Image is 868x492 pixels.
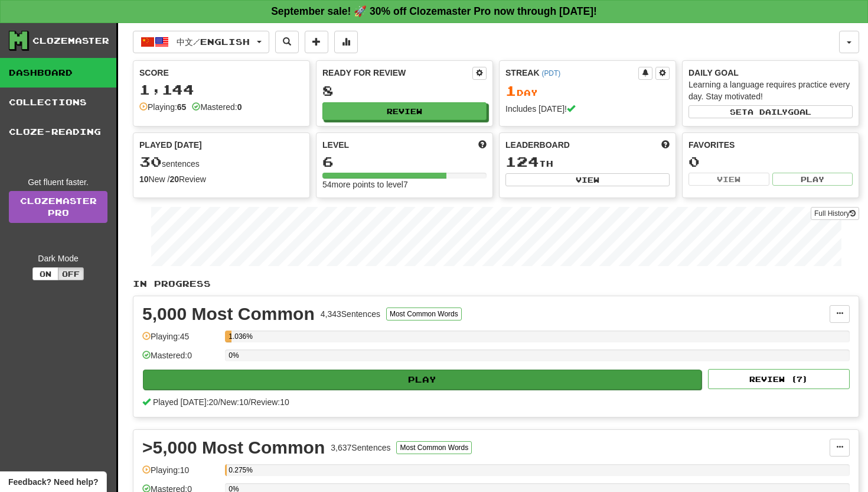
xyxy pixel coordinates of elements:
[661,139,670,151] span: This week in points, UTC
[139,67,304,79] div: Score
[9,191,107,223] a: ClozemasterPro
[541,69,560,77] a: (PDT)
[250,397,289,407] span: Review: 10
[143,370,701,390] button: Play
[32,267,58,280] button: On
[305,31,328,53] button: Add sentence to collection
[688,67,853,79] div: Daily Goal
[229,331,231,342] div: 1.036%
[177,37,250,47] span: 中文 / English
[142,439,325,457] div: >5,000 Most Common
[8,476,98,488] span: Open feedback widget
[322,67,472,79] div: Ready for Review
[220,397,248,407] span: New: 10
[322,139,349,151] span: Level
[169,174,179,184] strong: 20
[386,307,462,321] button: Most Common Words
[133,278,859,290] p: In Progress
[478,139,487,151] span: Score more points to level up
[237,102,242,112] strong: 0
[708,369,850,389] button: Review (7)
[142,464,219,484] div: Playing: 10
[505,154,670,170] div: th
[142,331,219,350] div: Playing: 45
[32,35,109,47] div: Clozemaster
[688,139,853,151] div: Favorites
[139,101,186,113] div: Playing:
[331,442,390,454] div: 3,637 Sentences
[322,154,487,169] div: 6
[139,153,162,170] span: 30
[505,139,570,151] span: Leaderboard
[142,305,315,323] div: 5,000 Most Common
[396,441,472,454] button: Most Common Words
[505,82,517,99] span: 1
[772,173,853,186] button: Play
[505,83,670,99] div: Day
[334,31,358,53] button: More stats
[133,31,269,53] button: 中文/English
[505,67,638,79] div: Streak
[688,154,853,169] div: 0
[139,139,202,151] span: Played [DATE]
[688,79,853,102] div: Learning a language requires practice every day. Stay motivated!
[177,102,187,112] strong: 65
[748,108,788,116] span: a daily
[9,176,107,188] div: Get fluent faster.
[688,173,769,186] button: View
[505,153,539,170] span: 124
[9,253,107,264] div: Dark Mode
[58,267,84,280] button: Off
[322,179,487,190] div: 54 more points to level 7
[142,349,219,369] div: Mastered: 0
[218,397,220,407] span: /
[505,103,670,115] div: Includes [DATE]!
[688,105,853,118] button: Seta dailygoal
[249,397,251,407] span: /
[505,173,670,186] button: View
[139,154,304,170] div: sentences
[192,101,242,113] div: Mastered:
[153,397,218,407] span: Played [DATE]: 20
[139,173,304,185] div: New / Review
[321,308,380,320] div: 4,343 Sentences
[139,82,304,97] div: 1,144
[322,102,487,120] button: Review
[275,31,299,53] button: Search sentences
[811,207,859,220] button: Full History
[322,83,487,98] div: 8
[139,174,149,184] strong: 10
[271,5,597,17] strong: September sale! 🚀 30% off Clozemaster Pro now through [DATE]!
